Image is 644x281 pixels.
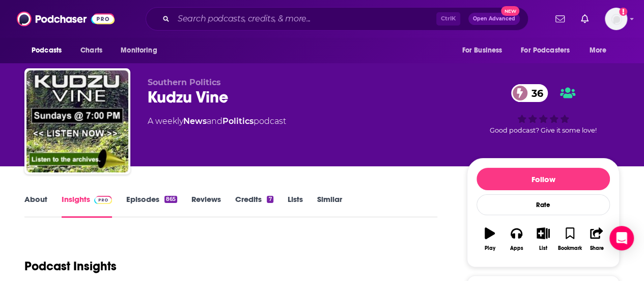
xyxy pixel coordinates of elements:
[121,43,157,58] span: Monitoring
[501,6,519,16] span: New
[514,41,584,60] button: open menu
[490,126,597,134] span: Good podcast? Give it some love!
[235,194,273,218] a: Credits7
[62,194,112,218] a: InsightsPodchaser Pro
[511,84,548,102] a: 36
[477,194,610,215] div: Rate
[455,41,515,60] button: open menu
[164,196,177,203] div: 865
[148,78,221,87] span: Southern Politics
[126,194,177,218] a: Episodes865
[24,41,75,60] button: open menu
[174,11,436,27] input: Search podcasts, credits, & more...
[148,115,286,127] div: A weekly podcast
[590,43,607,58] span: More
[146,7,528,31] div: Search podcasts, credits, & more...
[183,116,207,126] a: News
[485,245,495,251] div: Play
[80,43,102,58] span: Charts
[436,12,460,25] span: Ctrl K
[510,245,523,251] div: Apps
[17,9,115,29] img: Podchaser - Follow, Share and Rate Podcasts
[521,43,570,58] span: For Podcasters
[468,13,520,25] button: Open AdvancedNew
[605,8,627,30] img: User Profile
[558,245,582,251] div: Bookmark
[583,221,610,258] button: Share
[207,116,222,126] span: and
[473,16,515,21] span: Open Advanced
[609,226,634,250] div: Open Intercom Messenger
[26,70,128,172] img: Kudzu Vine
[317,194,342,218] a: Similar
[503,221,529,258] button: Apps
[521,84,548,102] span: 36
[477,168,610,190] button: Follow
[222,116,254,126] a: Politics
[191,194,221,218] a: Reviews
[94,196,112,204] img: Podchaser Pro
[530,221,556,258] button: List
[556,221,583,258] button: Bookmark
[288,194,303,218] a: Lists
[577,10,593,28] a: Show notifications dropdown
[605,8,627,30] span: Logged in as AtriaBooks
[605,8,627,30] button: Show profile menu
[32,43,62,58] span: Podcasts
[582,41,620,60] button: open menu
[590,245,603,251] div: Share
[539,245,547,251] div: List
[267,196,273,203] div: 7
[24,259,117,274] h1: Podcast Insights
[24,194,47,218] a: About
[114,41,170,60] button: open menu
[551,10,569,28] a: Show notifications dropdown
[467,78,620,141] div: 36Good podcast? Give it some love!
[74,41,108,60] a: Charts
[619,8,627,16] svg: Add a profile image
[477,221,503,258] button: Play
[462,43,502,58] span: For Business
